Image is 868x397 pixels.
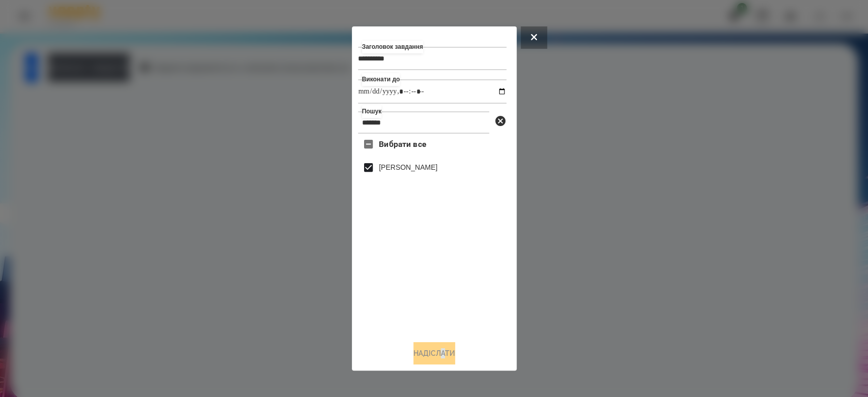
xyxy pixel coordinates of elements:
[413,342,455,364] button: Надіслати
[379,162,437,172] label: [PERSON_NAME]
[362,41,423,53] label: Заголовок завдання
[379,138,426,150] span: Вибрати все
[362,105,382,118] label: Пошук
[362,73,400,86] label: Виконати до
